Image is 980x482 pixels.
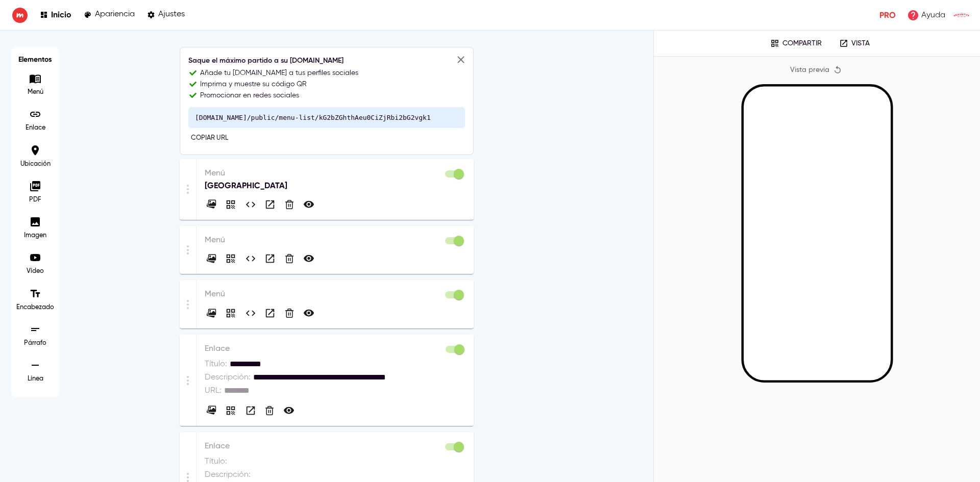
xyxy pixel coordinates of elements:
p: Título : [205,455,227,468]
a: Ajustes [147,8,185,22]
p: Menú [20,88,51,97]
p: Promocionar en redes sociales [200,90,299,100]
p: Línea [20,374,51,384]
p: Ajustes [158,10,185,19]
button: Hacer privado [302,197,316,212]
p: Imprima y muestre su código QR [200,79,307,89]
p: Ayuda [921,9,945,21]
pre: [DOMAIN_NAME]/public/menu-list/kG2bZGhthAeu0CiZjRbi2bG2vgk1 [188,107,465,128]
p: Inicio [51,10,71,19]
button: Código integrado [243,197,258,212]
p: Apariencia [95,10,135,19]
button: Vista [263,197,277,212]
h6: Elementos [16,52,54,67]
p: Ubicación [20,160,51,169]
button: Compartir [224,306,238,320]
button: Hacer privado [282,403,296,418]
p: Menú [205,234,465,246]
p: Encabezado [16,303,54,312]
button: Vista [263,306,277,320]
p: Menú [205,288,465,300]
span: Copiar URL [191,133,228,144]
p: Pro [879,9,896,21]
p: Vídeo [20,267,51,276]
p: Vista [851,39,870,48]
p: Enlace [205,440,465,452]
p: Menú [205,167,465,180]
button: Código integrado [243,306,258,320]
button: Compartir [224,251,238,266]
button: Vista [263,251,277,266]
p: Descripción : [205,371,251,384]
button: Vista [243,403,258,418]
p: URL : [205,385,222,397]
button: Código integrado [243,251,258,266]
button: Compartir [763,36,829,51]
button: Copiar URL [188,131,231,146]
button: Eliminar Menú [283,252,296,265]
a: Apariencia [84,8,135,22]
button: Compartir [224,197,238,212]
p: Enlace [205,343,466,355]
a: Vista [832,36,877,51]
img: images%2FkG2bZGhthAeu0CiZjRbi2bG2vgk1%2Fuser.png [951,5,972,26]
button: Eliminar Enlace [263,404,276,417]
button: Hacer privado [302,306,316,320]
p: Enlace [20,123,51,133]
button: Hacer privado [302,251,316,266]
button: Compartir [224,403,238,418]
button: Eliminar Menú [283,307,296,320]
p: [GEOGRAPHIC_DATA] [205,180,465,192]
p: Título : [205,358,227,370]
p: Imagen [20,231,51,240]
p: Compartir [782,39,822,48]
a: Inicio [40,8,71,22]
p: PDF [20,195,51,205]
iframe: Mobile Preview [744,87,891,380]
a: Ayuda [904,6,948,24]
p: Descripción : [205,469,251,481]
button: Eliminar Menú [283,198,296,211]
h6: Saque el máximo partido a su [DOMAIN_NAME] [188,56,465,67]
p: Añade tu [DOMAIN_NAME] a tus perfiles sociales [200,68,358,78]
p: Párrafo [20,339,51,348]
